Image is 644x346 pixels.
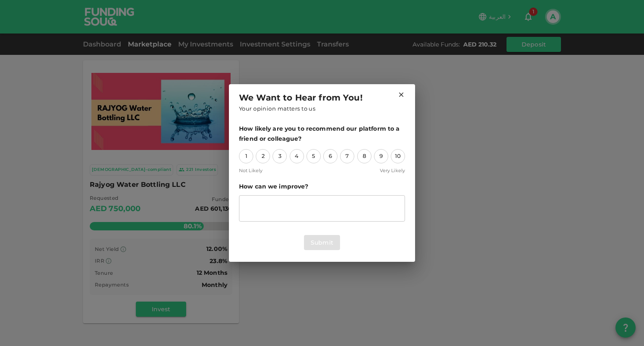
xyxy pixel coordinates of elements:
div: 6 [323,149,338,163]
span: Not Likely [239,167,262,175]
div: 5 [306,149,321,163]
div: 1 [239,149,253,163]
span: How can we improve? [239,181,405,192]
div: 10 [391,149,405,163]
div: 4 [290,149,304,163]
div: 8 [357,149,371,163]
span: Your opinion matters to us [239,104,315,114]
div: suggestion [239,195,405,222]
span: We Want to Hear from You! [239,91,363,104]
textarea: suggestion [245,199,399,218]
div: 2 [256,149,270,163]
div: 9 [374,149,388,163]
span: How likely are you to recommend our platform to a friend or colleague? [239,124,405,144]
div: 3 [273,149,287,163]
span: Very Likely [380,167,405,175]
div: 7 [340,149,354,163]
